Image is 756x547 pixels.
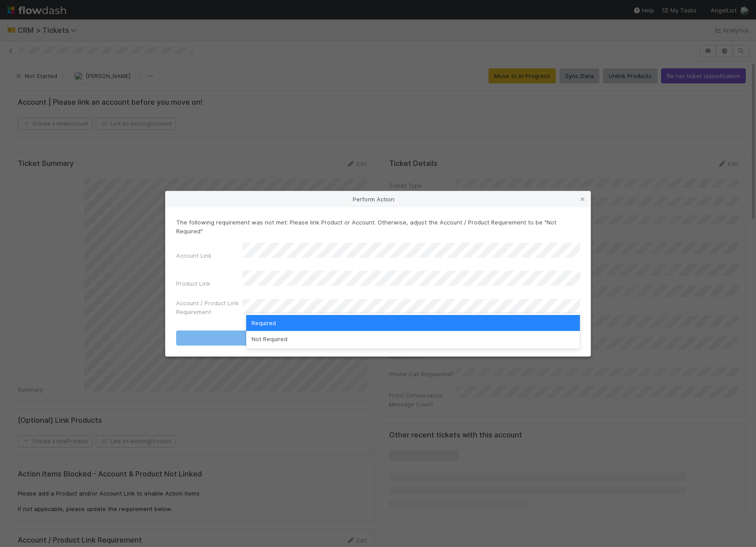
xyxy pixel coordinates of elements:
button: Move to In Progress [176,331,580,346]
p: The following requirement was not met: Please link Product or Account. Otherwise, adjust the Acco... [176,218,580,236]
div: Perform Action [165,191,591,207]
div: Required [246,315,580,331]
label: Product Link [176,279,210,288]
label: Account / Product Link Requirement [176,299,243,316]
label: Account Link [176,251,212,260]
div: Not Required [246,331,580,347]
